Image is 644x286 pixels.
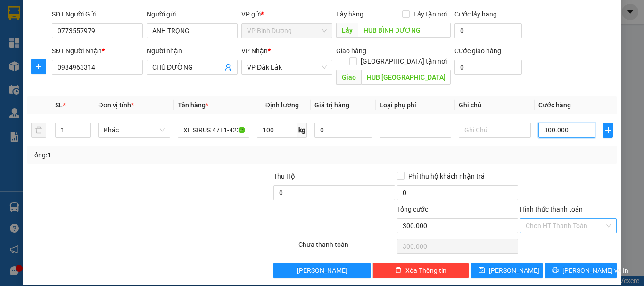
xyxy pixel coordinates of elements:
[297,239,396,256] div: Chưa thanh toán
[471,263,543,278] button: save[PERSON_NAME]
[98,101,133,109] span: Đơn vị tính
[31,59,46,74] button: plus
[376,96,455,114] th: Loại phụ phí
[31,150,249,160] div: Tổng: 1
[241,47,268,55] span: VP Nhận
[552,267,559,274] span: printer
[273,263,370,278] button: [PERSON_NAME]
[520,205,583,213] label: Hình thức thanh toán
[336,70,361,85] span: Giao
[265,101,299,109] span: Định lượng
[178,101,208,109] span: Tên hàng
[52,46,143,56] div: SĐT Người Nhận
[52,9,143,19] div: SĐT Người Gửi
[247,24,327,38] span: VP Bình Dương
[489,265,539,276] span: [PERSON_NAME]
[459,123,530,138] input: Ghi Chú
[297,265,347,276] span: [PERSON_NAME]
[314,123,372,138] input: 0
[336,23,358,38] span: Lấy
[314,101,349,109] span: Giá trị hàng
[31,123,46,138] button: delete
[603,126,612,134] span: plus
[562,265,628,276] span: [PERSON_NAME] và In
[454,23,522,38] input: Cước lấy hàng
[147,9,238,19] div: Người gửi
[405,171,488,181] span: Phí thu hộ khách nhận trả
[372,263,469,278] button: deleteXóa Thông tin
[538,101,571,109] span: Cước hàng
[395,267,402,274] span: delete
[397,205,428,213] span: Tổng cước
[479,267,485,274] span: save
[455,96,534,114] th: Ghi chú
[405,265,446,276] span: Xóa Thông tin
[247,60,327,74] span: VP Đắk Lắk
[410,9,451,19] span: Lấy tận nơi
[336,10,363,18] span: Lấy hàng
[357,56,451,66] span: [GEOGRAPHIC_DATA] tận nơi
[336,47,366,55] span: Giao hàng
[361,70,451,85] input: Dọc đường
[454,47,501,55] label: Cước giao hàng
[241,9,332,19] div: VP gửi
[55,101,63,109] span: SL
[273,172,295,180] span: Thu Hộ
[178,123,249,138] input: VD: Bàn, Ghế
[545,263,617,278] button: printer[PERSON_NAME] và In
[297,123,307,138] span: kg
[104,123,164,137] span: Khác
[454,60,522,75] input: Cước giao hàng
[358,23,451,38] input: Dọc đường
[603,123,613,138] button: plus
[32,63,46,70] span: plus
[147,46,238,56] div: Người nhận
[224,64,232,71] span: user-add
[454,10,497,18] label: Cước lấy hàng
